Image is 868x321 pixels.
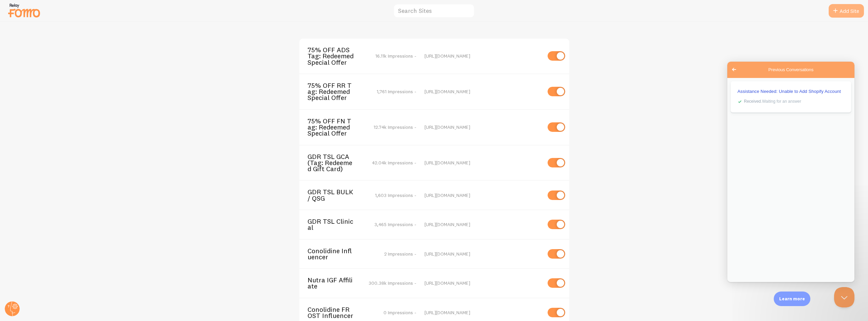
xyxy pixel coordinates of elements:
iframe: Help Scout Beacon - Close [834,287,854,307]
div: Learn more [774,292,810,306]
span: 75% OFF RR Tag: Redeemed Special Offer [308,82,362,101]
div: [URL][DOMAIN_NAME] [425,309,541,316]
span: 12.74k Impressions - [374,124,416,130]
div: [URL][DOMAIN_NAME] [425,160,541,166]
div: [URL][DOMAIN_NAME] [425,124,541,130]
img: fomo-relay-logo-orange.svg [7,2,41,19]
div: [URL][DOMAIN_NAME] [425,251,541,257]
span: GDR TSL BULK / QSG [308,189,362,201]
span: Go back [3,4,11,12]
span: Assistance Needed: Unable to Add Shopify Account [10,27,114,32]
span: Nutra IGF Affiliate [308,277,362,289]
span: 3,465 Impressions - [374,221,416,227]
a: Assistance Needed: Unable to Add Shopify AccountReceived.Waiting for an answer [3,20,124,51]
div: [URL][DOMAIN_NAME] [425,280,541,286]
span: Previous Conversations [41,5,86,12]
span: 1,603 Impressions - [375,192,416,198]
span: 42.04k Impressions - [372,160,416,166]
iframe: Help Scout Beacon - Live Chat, Contact Form, and Knowledge Base [727,62,854,282]
span: 0 Impressions - [383,309,416,316]
span: 300.38k Impressions - [369,280,416,286]
p: Learn more [779,296,805,302]
div: [URL][DOMAIN_NAME] [425,192,541,198]
span: 75% OFF FN Tag: Redeemed Special Offer [308,118,362,137]
span: Conolidine FROST Influencer [308,306,362,319]
div: [URL][DOMAIN_NAME] [425,221,541,227]
span: . Waiting for an answer [17,37,74,42]
span: Conolidine Influencer [308,248,362,260]
section: Previous Conversations [2,20,125,54]
span: GDR TSL GCA (Tag: Redeemed Gift Card) [308,154,362,172]
div: [URL][DOMAIN_NAME] [425,53,541,59]
span: 2 Impressions - [384,251,416,257]
strong: Received [17,37,34,42]
div: [URL][DOMAIN_NAME] [425,88,541,95]
span: GDR TSL Clinical [308,218,362,231]
span: 1,761 Impressions - [377,88,416,95]
span: 75% OFF ADS Tag: Redeemed Special Offer [308,47,362,65]
span: 16.11k Impressions - [375,53,416,59]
